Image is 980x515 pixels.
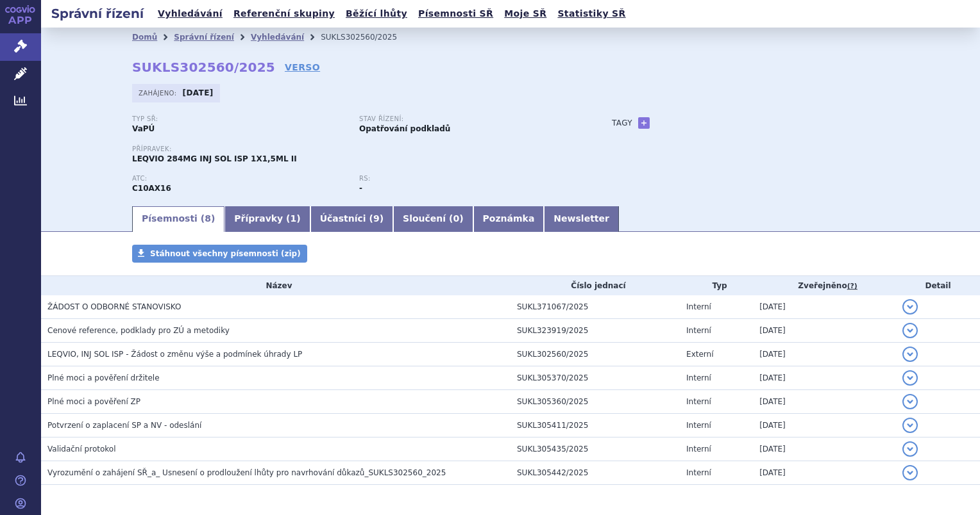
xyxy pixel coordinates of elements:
[183,88,214,97] strong: [DATE]
[321,28,414,47] li: SUKLS302560/2025
[753,295,896,319] td: [DATE]
[453,213,459,224] span: 0
[359,115,573,123] p: Stav řízení:
[224,206,310,232] a: Přípravky (1)
[902,347,918,362] button: detail
[47,445,116,454] span: Validační protokol
[902,299,918,315] button: detail
[686,373,711,382] span: Interní
[753,343,896,366] td: [DATE]
[154,5,226,22] a: Vyhledávání
[753,461,896,485] td: [DATE]
[393,206,473,232] a: Sloučení (0)
[500,5,550,22] a: Moje SŘ
[132,145,586,153] p: Přípravek:
[902,370,918,386] button: detail
[553,5,629,22] a: Statistiky SŘ
[902,323,918,338] button: detail
[896,276,980,295] th: Detail
[291,213,297,224] span: 1
[686,397,711,406] span: Interní
[47,421,201,430] span: Potvrzení o zaplacení SP a NV - odeslání
[753,276,896,295] th: Zveřejněno
[132,33,157,42] a: Domů
[150,249,301,258] span: Stáhnout všechny písemnosti (zip)
[902,418,918,433] button: detail
[132,154,297,163] span: LEQVIO 284MG INJ SOL ISP 1X1,5ML II
[342,5,411,22] a: Běžící lhůty
[511,390,680,414] td: SUKL305360/2025
[511,276,680,295] th: Číslo jednací
[638,117,650,129] a: +
[251,33,304,42] a: Vyhledávání
[686,445,711,454] span: Interní
[511,295,680,319] td: SUKL371067/2025
[414,5,497,22] a: Písemnosti SŘ
[285,61,320,74] a: VERSO
[359,124,450,133] strong: Opatřování podkladů
[132,115,346,123] p: Typ SŘ:
[139,88,179,98] span: Zahájeno:
[373,213,380,224] span: 9
[132,124,155,133] strong: VaPÚ
[47,397,140,406] span: Plné moci a pověření ZP
[205,213,211,224] span: 8
[544,206,619,232] a: Newsletter
[473,206,545,232] a: Poznámka
[230,5,339,22] a: Referenční skupiny
[511,366,680,390] td: SUKL305370/2025
[902,394,918,409] button: detail
[47,468,446,477] span: Vyrozumění o zahájení SŘ_a_ Usnesení o prodloužení lhůty pro navrhování důkazů_SUKLS302560_2025
[47,302,181,311] span: ŽÁDOST O ODBORNÉ STANOVISKO
[902,465,918,480] button: detail
[753,390,896,414] td: [DATE]
[753,437,896,461] td: [DATE]
[753,366,896,390] td: [DATE]
[686,421,711,430] span: Interní
[41,276,511,295] th: Název
[132,60,275,75] strong: SUKLS302560/2025
[310,206,393,232] a: Účastníci (9)
[47,350,302,359] span: LEQVIO, INJ SOL ISP - Žádost o změnu výše a podmínek úhrady LP
[132,245,307,263] a: Stáhnout všechny písemnosti (zip)
[511,461,680,485] td: SUKL305442/2025
[902,441,918,457] button: detail
[612,115,632,131] h3: Tagy
[132,175,346,183] p: ATC:
[132,206,224,232] a: Písemnosti (8)
[511,437,680,461] td: SUKL305435/2025
[47,326,230,335] span: Cenové reference, podklady pro ZÚ a metodiky
[41,4,154,22] h2: Správní řízení
[686,468,711,477] span: Interní
[359,175,573,183] p: RS:
[511,343,680,366] td: SUKL302560/2025
[686,350,713,359] span: Externí
[686,302,711,311] span: Interní
[511,319,680,343] td: SUKL323919/2025
[686,326,711,335] span: Interní
[359,184,362,193] strong: -
[753,414,896,437] td: [DATE]
[174,33,234,42] a: Správní řízení
[132,184,171,193] strong: INKLISIRAN
[847,282,857,291] abbr: (?)
[47,373,160,382] span: Plné moci a pověření držitele
[680,276,753,295] th: Typ
[511,414,680,437] td: SUKL305411/2025
[753,319,896,343] td: [DATE]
